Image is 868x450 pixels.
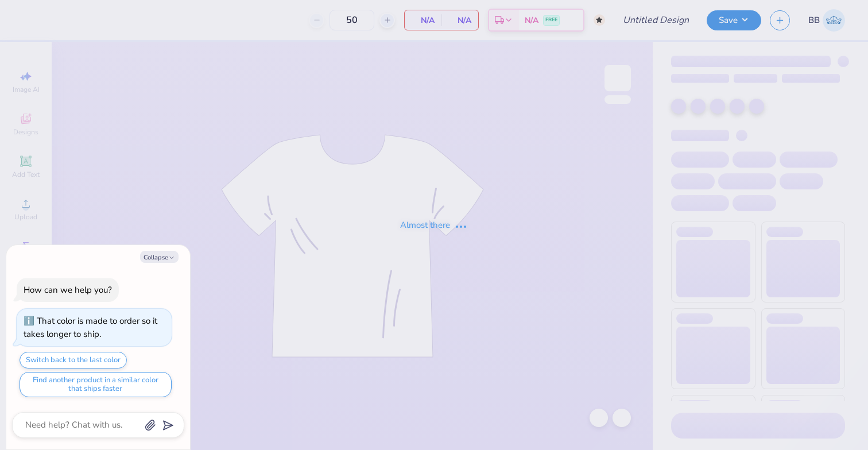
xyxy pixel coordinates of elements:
button: Find another product in a similar color that ships faster [20,372,172,397]
div: Almost there [400,219,468,232]
div: How can we help you? [24,284,112,296]
div: That color is made to order so it takes longer to ship. [24,315,157,340]
button: Collapse [140,251,179,263]
button: Switch back to the last color [20,352,127,368]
